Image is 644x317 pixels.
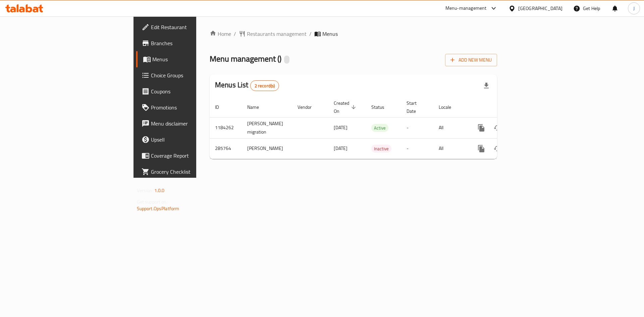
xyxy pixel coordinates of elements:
[334,144,347,153] span: [DATE]
[137,186,153,195] span: Version:
[401,138,433,159] td: -
[210,51,281,66] span: Menu management ( )
[251,83,279,89] span: 2 record(s)
[151,87,236,95] span: Coupons
[137,204,179,213] a: Support.OpsPlatform
[247,30,307,38] span: Restaurants management
[371,124,388,132] span: Active
[334,123,347,132] span: [DATE]
[439,103,460,111] span: Locale
[151,71,236,79] span: Choice Groups
[215,103,228,111] span: ID
[210,97,543,159] table: enhanced table
[136,115,241,132] a: Menu disclaimer
[371,145,391,153] span: Inactive
[322,30,338,38] span: Menus
[136,19,241,35] a: Edit Restaurant
[136,164,241,180] a: Grocery Checklist
[489,141,505,157] button: Change Status
[242,138,292,159] td: [PERSON_NAME]
[151,136,236,144] span: Upsell
[473,141,489,157] button: more
[478,78,494,94] div: Export file
[407,99,425,115] span: Start Date
[215,80,279,91] h2: Menus List
[136,51,241,67] a: Menus
[137,197,168,206] span: Get support on:
[210,30,497,38] nav: breadcrumb
[151,152,236,160] span: Coverage Report
[136,132,241,148] a: Upsell
[633,5,635,12] span: J
[433,117,468,138] td: All
[151,39,236,47] span: Branches
[151,168,236,176] span: Grocery Checklist
[489,120,505,136] button: Change Status
[371,103,393,111] span: Status
[371,124,388,132] div: Active
[518,5,562,12] div: [GEOGRAPHIC_DATA]
[298,103,320,111] span: Vendor
[151,120,236,128] span: Menu disclaimer
[242,117,292,138] td: [PERSON_NAME] migration
[433,138,468,159] td: All
[136,35,241,51] a: Branches
[473,120,489,136] button: more
[136,99,241,115] a: Promotions
[151,103,236,111] span: Promotions
[450,56,492,64] span: Add New Menu
[152,55,236,63] span: Menus
[239,30,307,38] a: Restaurants management
[445,4,487,12] div: Menu-management
[136,67,241,83] a: Choice Groups
[151,23,236,31] span: Edit Restaurant
[334,99,358,115] span: Created On
[154,186,165,195] span: 1.0.0
[445,54,497,66] button: Add New Menu
[247,103,268,111] span: Name
[136,148,241,164] a: Coverage Report
[136,83,241,99] a: Coupons
[401,117,433,138] td: -
[309,30,312,38] li: /
[250,80,279,91] div: Total records count
[468,97,543,117] th: Actions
